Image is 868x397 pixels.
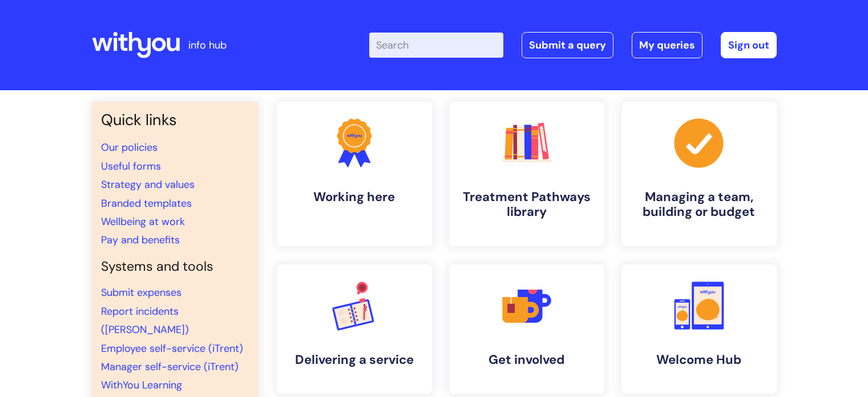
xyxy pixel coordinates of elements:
a: Wellbeing at work [101,215,185,228]
a: Our policies [101,141,158,154]
a: Submit expenses [101,286,181,299]
h3: Quick links [101,111,249,129]
h4: Managing a team, building or budget [631,190,768,220]
a: Report incidents ([PERSON_NAME]) [101,304,189,336]
a: Working here [277,102,432,246]
a: Branded templates [101,197,192,210]
h4: Treatment Pathways library [458,190,595,220]
a: My queries [632,32,703,58]
a: Delivering a service [277,264,432,394]
p: info hub [188,36,227,54]
a: Managing a team, building or budget [621,102,777,246]
a: Treatment Pathways library [449,102,604,246]
a: Submit a query [522,32,613,58]
h4: Welcome Hub [631,352,768,367]
a: WithYou Learning [101,378,182,392]
a: Sign out [721,32,777,58]
h4: Delivering a service [286,352,423,367]
a: Manager self-service (iTrent) [101,360,239,374]
a: Useful forms [101,159,161,173]
a: Strategy and values [101,178,195,191]
h4: Working here [286,190,423,204]
a: Employee self-service (iTrent) [101,342,243,355]
h4: Get involved [458,352,595,367]
div: | - [369,32,777,58]
h4: Systems and tools [101,259,249,275]
a: Pay and benefits [101,233,180,247]
a: Welcome Hub [621,264,777,394]
a: Get involved [449,264,604,394]
input: Search [369,33,503,58]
